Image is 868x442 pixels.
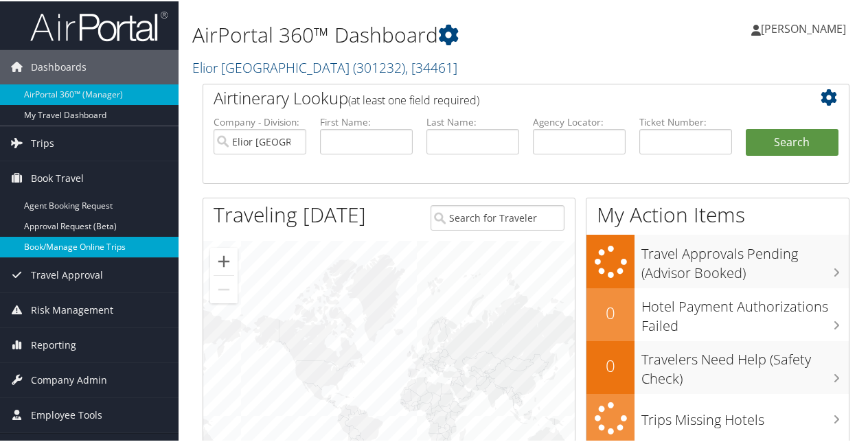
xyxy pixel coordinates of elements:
[641,402,849,428] h3: Trips Missing Hotels
[639,114,732,128] label: Ticket Number:
[586,287,849,340] a: 0Hotel Payment Authorizations Failed
[533,114,626,128] label: Agency Locator:
[405,57,457,75] span: , [ 34461 ]
[586,300,635,323] h2: 0
[761,20,846,35] span: [PERSON_NAME]
[431,204,565,229] input: Search for Traveler
[586,199,849,228] h1: My Action Items
[31,362,107,396] span: Company Admin
[192,19,637,48] h1: AirPortal 360™ Dashboard
[210,246,238,274] button: Zoom in
[320,114,413,128] label: First Name:
[353,57,405,75] span: ( 301232 )
[31,292,113,326] span: Risk Management
[30,9,168,41] img: airportal-logo.png
[192,57,457,75] a: Elior [GEOGRAPHIC_DATA]
[31,257,103,291] span: Travel Approval
[31,327,76,361] span: Reporting
[641,236,849,281] h3: Travel Approvals Pending (Advisor Booked)
[586,233,849,286] a: Travel Approvals Pending (Advisor Booked)
[214,114,306,128] label: Company - Division:
[586,393,849,441] a: Trips Missing Hotels
[214,199,366,228] h1: Traveling [DATE]
[746,128,838,155] button: Search
[31,49,87,83] span: Dashboards
[641,289,849,334] h3: Hotel Payment Authorizations Failed
[641,342,849,387] h3: Travelers Need Help (Safety Check)
[751,7,860,48] a: [PERSON_NAME]
[586,340,849,393] a: 0Travelers Need Help (Safety Check)
[586,353,635,376] h2: 0
[31,397,102,431] span: Employee Tools
[31,125,54,159] span: Trips
[348,91,479,106] span: (at least one field required)
[214,85,785,108] h2: Airtinerary Lookup
[31,160,84,194] span: Book Travel
[210,275,238,302] button: Zoom out
[426,114,519,128] label: Last Name:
